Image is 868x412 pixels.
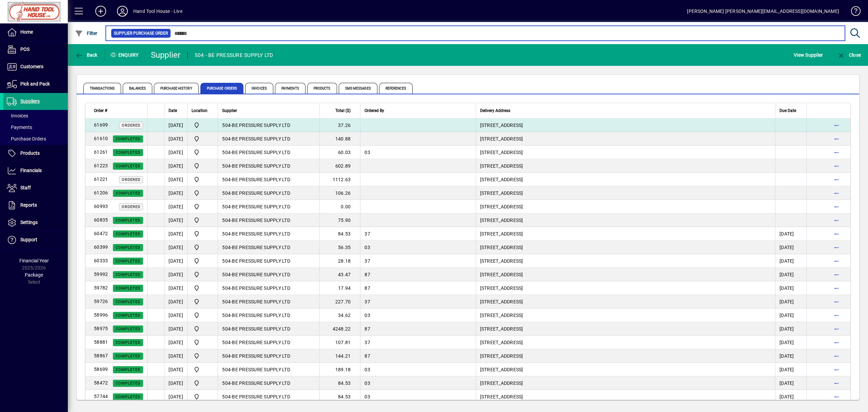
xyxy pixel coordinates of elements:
span: 61206 [94,190,108,195]
span: 59726 [94,299,108,304]
a: Purchase Orders [3,133,68,145]
td: 227.70 [319,295,360,308]
td: [DATE] [775,363,806,376]
a: Home [3,24,68,41]
td: 1112.63 [319,173,360,186]
td: - [218,376,319,390]
span: 61221 [94,176,108,182]
td: [DATE] [164,118,187,132]
td: - [218,159,319,173]
td: 4248.22 [319,322,360,336]
td: [STREET_ADDRESS] [476,349,775,363]
span: Ordered [122,123,140,128]
span: 504 [222,367,231,372]
span: BE PRESSURE SUPPLY LTD [232,313,290,318]
td: [STREET_ADDRESS] [476,241,775,254]
span: BE PRESSURE SUPPLY LTD [232,177,290,182]
span: 504 [222,150,231,155]
span: Staff [20,185,31,190]
td: - [218,254,319,268]
span: 504 [222,123,231,128]
span: 58472 [94,380,108,386]
span: BE PRESSURE SUPPLY LTD [232,285,290,291]
a: Settings [3,214,68,231]
span: Frankton [192,243,214,251]
td: - [218,200,319,213]
div: Date [169,107,183,114]
td: - [218,227,319,241]
td: [STREET_ADDRESS] [476,295,775,308]
button: More options [831,310,842,321]
a: Payments [3,121,68,133]
td: [STREET_ADDRESS] [476,200,775,213]
button: More options [831,228,842,239]
span: 37 [364,231,370,237]
span: BE PRESSURE SUPPLY LTD [232,353,290,359]
button: More options [831,201,842,212]
span: Completed [116,218,140,223]
span: BE PRESSURE SUPPLY LTD [232,150,290,155]
span: 504 [222,136,231,142]
div: Supplier [222,107,315,114]
td: [DATE] [164,227,187,241]
span: Delivery Address [480,107,510,114]
td: - [218,186,319,200]
span: SMS Messages [339,83,377,94]
span: Completed [116,245,140,250]
a: Invoices [3,110,68,121]
td: 106.26 [319,186,360,200]
span: 58975 [94,326,108,331]
td: 84.53 [319,376,360,390]
span: 87 [364,272,370,277]
span: 504 [222,380,231,386]
td: [DATE] [164,363,187,376]
td: - [218,336,319,349]
span: POS [20,46,29,52]
div: Order # [94,107,143,114]
span: BE PRESSURE SUPPLY LTD [232,231,290,237]
span: 504 [222,218,231,223]
span: Ordered [122,177,140,182]
td: 189.18 [319,363,360,376]
td: [STREET_ADDRESS] [476,322,775,336]
td: [DATE] [775,241,806,254]
span: Filter [75,31,98,36]
td: [DATE] [164,349,187,363]
span: 60993 [94,204,108,209]
span: Customers [20,64,43,69]
span: 87 [364,285,370,291]
span: 03 [364,367,370,372]
span: BE PRESSURE SUPPLY LTD [232,380,290,386]
td: [DATE] [164,186,187,200]
span: Completed [116,300,140,304]
td: 0.00 [319,200,360,213]
div: Supplier [151,50,181,60]
td: [DATE] [775,281,806,295]
span: Ordered By [364,107,384,114]
span: Invoices [245,83,273,94]
span: Package [25,272,43,278]
td: [DATE] [164,241,187,254]
button: Profile [112,5,133,17]
span: Payments [7,125,32,130]
span: 60835 [94,217,108,223]
span: Purchase History [154,83,199,94]
button: More options [831,283,842,294]
button: More options [831,391,842,402]
td: 602.89 [319,159,360,173]
td: [STREET_ADDRESS] [476,213,775,227]
td: - [218,308,319,322]
span: Frankton [192,379,214,387]
span: 37 [364,258,370,264]
span: 504 [222,285,231,291]
td: [STREET_ADDRESS] [476,173,775,186]
td: [STREET_ADDRESS] [476,159,775,173]
span: Frankton [192,175,214,184]
span: BE PRESSURE SUPPLY LTD [232,163,290,169]
a: Customers [3,58,68,75]
span: Financials [20,168,42,173]
app-page-header-button: Back [68,49,105,61]
td: [DATE] [164,268,187,281]
td: 144.21 [319,349,360,363]
td: - [218,132,319,146]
